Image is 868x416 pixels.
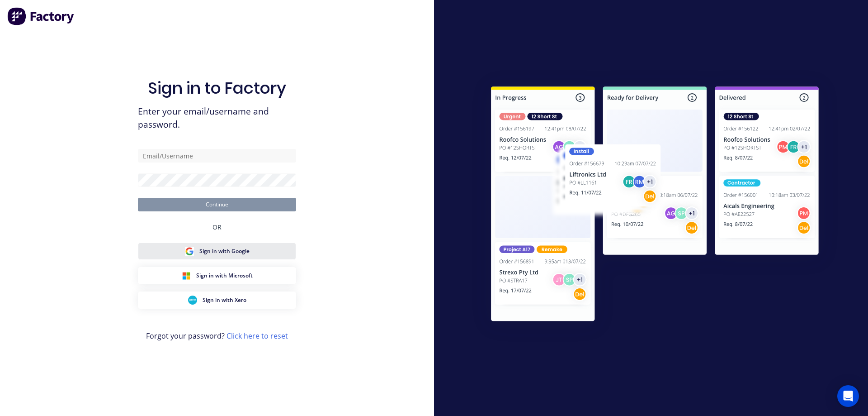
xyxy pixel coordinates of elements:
a: Click here to reset [226,331,288,341]
h1: Sign in to Factory [148,78,286,98]
img: Xero Sign in [188,296,197,305]
button: Microsoft Sign inSign in with Microsoft [138,267,296,284]
img: Sign in [471,68,839,343]
span: Forgot your password? [146,330,288,341]
img: Factory [7,7,75,25]
button: Continue [138,198,296,211]
span: Sign in with Google [199,247,250,255]
div: Open Intercom Messenger [837,385,859,407]
button: Xero Sign inSign in with Xero [138,292,296,309]
img: Google Sign in [185,247,194,256]
div: OR [212,211,222,243]
button: Google Sign inSign in with Google [138,243,296,260]
input: Email/Username [138,149,296,163]
span: Sign in with Xero [203,296,246,304]
img: Microsoft Sign in [182,271,191,280]
span: Sign in with Microsoft [196,272,253,280]
span: Enter your email/username and password. [138,105,296,131]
